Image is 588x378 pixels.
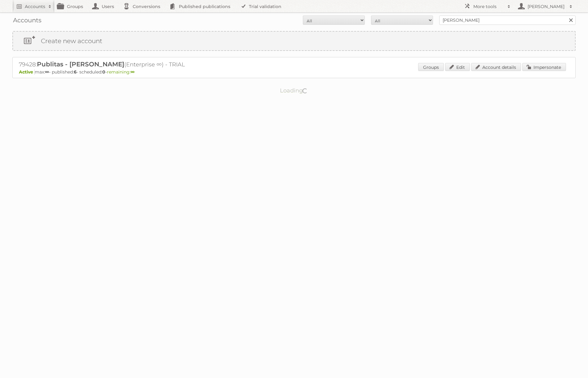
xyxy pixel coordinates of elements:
p: max: - published: - scheduled: - [19,69,569,75]
span: Active [19,69,35,75]
strong: 0 [102,69,105,75]
a: Edit [445,63,470,71]
h2: 79428: (Enterprise ∞) - TRIAL [19,60,236,69]
strong: ∞ [130,69,135,75]
h2: More tools [473,3,504,10]
h2: Accounts [25,3,45,10]
a: Create new account [13,32,575,50]
a: Groups [418,63,444,71]
span: remaining: [107,69,135,75]
strong: ∞ [45,69,49,75]
h2: [PERSON_NAME] [526,3,566,10]
a: Account details [471,63,521,71]
span: Publitas - [PERSON_NAME] [37,60,124,68]
p: Loading [260,84,328,97]
strong: 6 [74,69,77,75]
a: Impersonate [522,63,566,71]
